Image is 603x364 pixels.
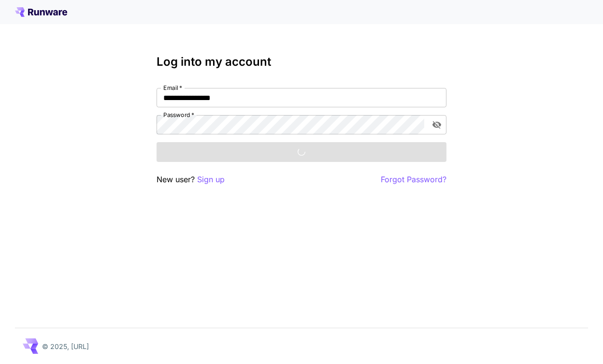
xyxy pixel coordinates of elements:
p: © 2025, [URL] [42,341,89,351]
button: toggle password visibility [428,116,445,133]
p: New user? [157,174,225,186]
button: Forgot Password? [381,174,446,186]
h3: Log into my account [157,55,446,69]
label: Password [163,111,194,119]
button: Sign up [197,174,225,186]
label: Email [163,84,182,92]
